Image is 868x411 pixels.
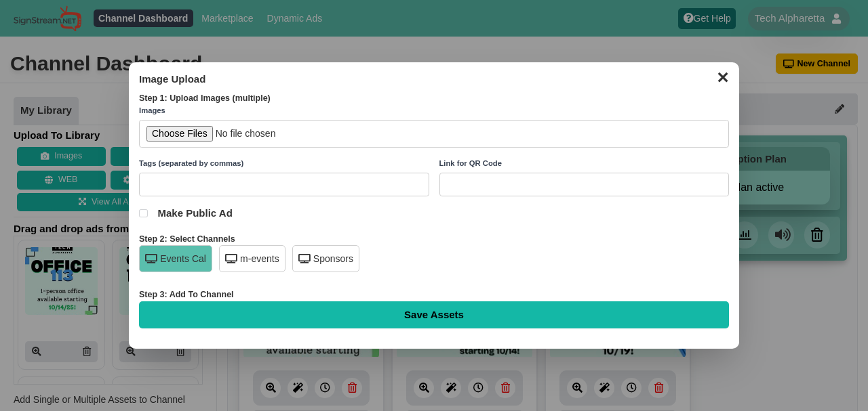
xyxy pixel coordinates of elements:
[292,245,359,272] div: Sponsors
[139,234,729,246] div: Step 2: Select Channels
[219,245,285,272] div: m-events
[139,93,729,105] div: Step 1: Upload Images (multiple)
[139,105,729,117] label: Images
[139,72,729,86] h3: Image Upload
[139,301,729,328] input: Save Assets
[709,66,736,86] button: ✕
[439,158,730,170] label: Link for QR Code
[139,209,148,218] input: Make Public Ad
[139,289,729,301] div: Step 3: Add To Channel
[139,158,429,170] label: Tags (separated by commas)
[139,207,729,220] label: Make Public Ad
[139,245,212,272] div: Events Cal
